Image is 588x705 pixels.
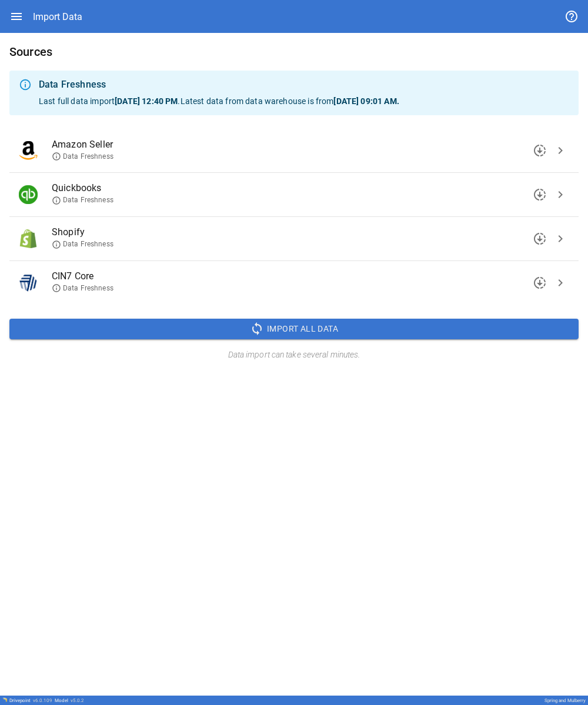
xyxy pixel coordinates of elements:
[33,698,52,703] span: v 6.0.109
[9,698,52,703] div: Drivepoint
[52,239,113,249] span: Data Freshness
[553,188,567,202] span: chevron_right
[52,225,550,239] span: Shopify
[533,232,547,246] span: downloading
[52,152,113,162] span: Data Freshness
[19,141,38,160] img: Amazon Seller
[250,322,264,336] span: sync
[19,229,38,248] img: Shopify
[533,276,547,290] span: downloading
[533,143,547,158] span: downloading
[55,698,84,703] div: Model
[533,188,547,202] span: downloading
[267,322,338,336] span: Import All Data
[33,11,82,22] div: Import Data
[52,195,113,205] span: Data Freshness
[52,138,550,152] span: Amazon Seller
[71,698,84,703] span: v 5.0.2
[553,276,567,290] span: chevron_right
[39,95,569,107] p: Last full data import . Latest data from data warehouse is from
[9,349,579,362] h6: Data import can take several minutes.
[544,698,586,703] div: Spring and Mulberry
[39,78,569,92] div: Data Freshness
[333,96,399,106] b: [DATE] 09:01 AM .
[52,181,550,195] span: Quickbooks
[553,143,567,158] span: chevron_right
[553,232,567,246] span: chevron_right
[52,283,113,293] span: Data Freshness
[52,269,550,283] span: CIN7 Core
[115,96,178,106] b: [DATE] 12:40 PM
[9,319,579,340] button: Import All Data
[19,185,38,204] img: Quickbooks
[19,273,38,292] img: CIN7 Core
[2,697,7,702] img: Drivepoint
[9,42,579,61] h6: Sources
